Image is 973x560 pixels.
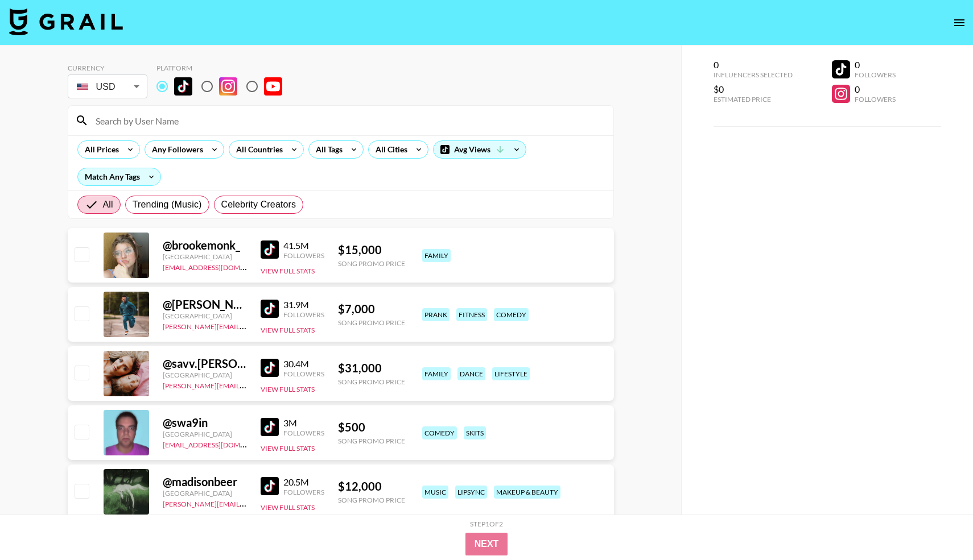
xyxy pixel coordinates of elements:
[434,141,526,158] div: Avg Views
[338,243,405,257] div: $ 15,000
[163,312,247,320] div: [GEOGRAPHIC_DATA]
[714,84,793,95] div: $0
[855,59,896,70] div: 0
[68,64,147,72] div: Currency
[261,300,279,318] img: TikTok
[338,420,405,434] div: $ 500
[422,308,450,321] div: prank
[422,249,451,262] div: family
[261,240,279,259] img: TikTok
[283,417,324,429] div: 3M
[174,77,192,96] img: TikTok
[163,320,331,331] a: [PERSON_NAME][EMAIL_ADDRESS][DOMAIN_NAME]
[455,486,487,499] div: lipsync
[338,302,405,316] div: $ 7,000
[261,359,279,377] img: TikTok
[283,240,324,251] div: 41.5M
[714,70,793,79] div: Influencers Selected
[492,367,530,380] div: lifestyle
[163,475,247,489] div: @ madisonbeer
[855,70,896,79] div: Followers
[261,326,315,334] button: View Full Stats
[163,489,247,497] div: [GEOGRAPHIC_DATA]
[855,95,896,103] div: Followers
[338,479,405,493] div: $ 12,000
[309,141,345,158] div: All Tags
[156,64,291,72] div: Platform
[338,496,405,504] div: Song Promo Price
[464,426,486,439] div: skits
[283,299,324,310] div: 31.9M
[456,308,487,321] div: fitness
[494,308,529,321] div: comedy
[283,488,324,496] div: Followers
[422,486,448,499] div: music
[103,198,113,211] span: All
[219,77,237,96] img: Instagram
[261,385,315,393] button: View Full Stats
[163,261,277,272] a: [EMAIL_ADDRESS][DOMAIN_NAME]
[470,520,503,528] div: Step 1 of 2
[338,437,405,445] div: Song Promo Price
[261,418,279,436] img: TikTok
[221,198,296,211] span: Celebrity Creators
[163,379,331,390] a: [PERSON_NAME][EMAIL_ADDRESS][DOMAIN_NAME]
[229,141,285,158] div: All Countries
[916,503,959,546] iframe: Drift Widget Chat Controller
[264,77,282,96] img: YouTube
[283,476,324,488] div: 20.5M
[70,77,145,97] div: USD
[714,59,793,70] div: 0
[338,259,405,268] div: Song Promo Price
[283,370,324,378] div: Followers
[457,367,485,380] div: dance
[494,486,560,499] div: makeup & beauty
[163,252,247,261] div: [GEOGRAPHIC_DATA]
[261,444,315,453] button: View Full Stats
[163,497,331,508] a: [PERSON_NAME][EMAIL_ADDRESS][DOMAIN_NAME]
[714,95,793,103] div: Estimated Price
[163,438,277,449] a: [EMAIL_ADDRESS][DOMAIN_NAME]
[338,361,405,375] div: $ 31,000
[283,310,324,319] div: Followers
[283,251,324,260] div: Followers
[133,198,202,211] span: Trending (Music)
[163,297,247,312] div: @ [PERSON_NAME].[PERSON_NAME]
[9,8,123,35] img: Grail Talent
[369,141,410,158] div: All Cities
[948,11,971,34] button: open drawer
[163,238,247,252] div: @ brookemonk_
[261,503,315,512] button: View Full Stats
[78,168,160,185] div: Match Any Tags
[338,318,405,327] div: Song Promo Price
[855,84,896,95] div: 0
[78,141,121,158] div: All Prices
[261,477,279,495] img: TikTok
[163,430,247,438] div: [GEOGRAPHIC_DATA]
[283,429,324,437] div: Followers
[163,416,247,430] div: @ swa9in
[422,426,457,439] div: comedy
[89,111,607,130] input: Search by User Name
[163,371,247,379] div: [GEOGRAPHIC_DATA]
[465,533,508,555] button: Next
[338,378,405,386] div: Song Promo Price
[283,358,324,370] div: 30.4M
[163,356,247,371] div: @ savv.[PERSON_NAME]
[261,267,315,275] button: View Full Stats
[145,141,205,158] div: Any Followers
[422,367,451,380] div: family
